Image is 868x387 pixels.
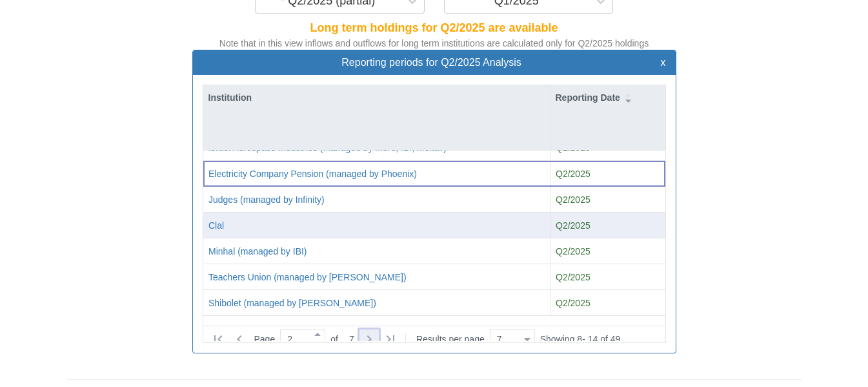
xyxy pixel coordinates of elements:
[208,167,417,180] button: Electricity Company Pension (managed by Phoenix)
[556,167,660,180] div: Q2/2025
[66,20,802,37] div: Long term holdings for Q2/2025 are available
[208,271,407,284] button: Teachers Union (managed by [PERSON_NAME])
[556,271,660,284] div: Q2/2025
[492,333,502,346] div: 7
[208,297,376,309] button: Shibolet (managed by [PERSON_NAME])
[254,333,276,346] span: Page
[661,57,666,68] button: x
[556,297,660,309] div: Q2/2025
[540,328,621,351] div: Showing 8 - 14 of 49
[203,85,550,110] div: Institution
[341,57,521,68] span: Reporting periods for Q2/2025 Analysis
[556,219,660,232] div: Q2/2025
[66,37,802,50] div: Note that in this view inflows and outflows for long term institutions are calculated only for Q2...
[556,245,660,258] div: Q2/2025
[208,193,325,206] button: Judges (managed by Infinity)
[208,245,307,258] button: Minhal (managed by IBI)
[206,328,540,351] div: of
[556,193,660,206] div: Q2/2025
[550,85,665,110] div: Reporting Date
[208,219,224,232] button: Clal
[416,333,485,346] span: Results per page
[338,333,354,346] span: 7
